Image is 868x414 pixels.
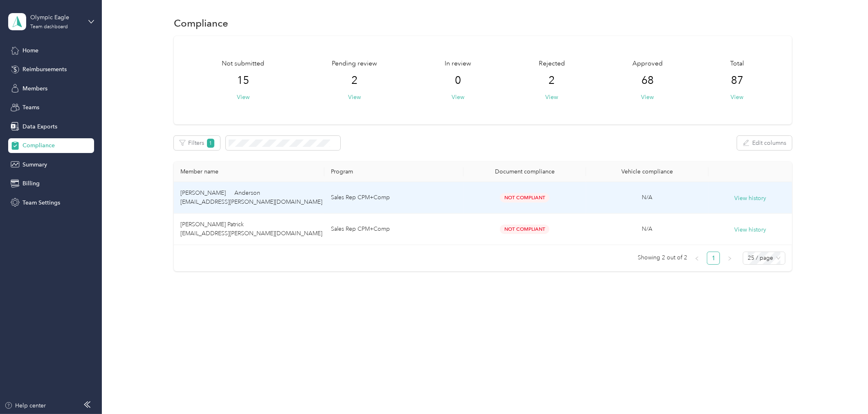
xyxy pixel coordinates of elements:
[470,168,580,175] div: Document compliance
[348,93,361,101] button: View
[734,225,766,234] button: View history
[237,93,250,101] button: View
[734,194,766,203] button: View history
[707,252,720,264] a: 1
[690,252,704,265] li: Previous Page
[180,221,322,237] span: [PERSON_NAME] Patrick [EMAIL_ADDRESS][PERSON_NAME][DOMAIN_NAME]
[4,401,46,410] button: Help center
[22,179,40,188] span: Billing
[549,74,555,87] span: 2
[539,59,565,69] span: Rejected
[737,136,792,150] button: Edit columns
[641,74,654,87] span: 68
[727,256,732,261] span: right
[324,162,463,182] th: Program
[695,256,699,261] span: left
[642,225,652,232] span: N/A
[22,160,47,169] span: Summary
[642,194,652,201] span: N/A
[30,13,81,22] div: Olympic Eagle
[22,198,60,207] span: Team Settings
[222,59,264,69] span: Not submitted
[22,84,47,93] span: Members
[641,93,654,101] button: View
[500,225,549,234] span: Not Compliant
[638,252,687,264] span: Showing 2 out of 2
[455,74,461,87] span: 0
[22,103,39,112] span: Teams
[707,252,720,265] li: 1
[174,136,220,150] button: Filters1
[730,59,744,69] span: Total
[723,252,736,265] li: Next Page
[731,93,743,101] button: View
[22,141,55,150] span: Compliance
[731,74,743,87] span: 87
[207,139,214,148] span: 1
[690,252,704,265] button: left
[332,59,377,69] span: Pending review
[743,252,785,265] div: Page Size
[22,122,57,131] span: Data Exports
[237,74,249,87] span: 15
[174,162,324,182] th: Member name
[180,189,322,205] span: [PERSON_NAME] Anderson [EMAIL_ADDRESS][PERSON_NAME][DOMAIN_NAME]
[30,25,68,29] div: Team dashboard
[723,252,736,265] button: right
[22,65,67,74] span: Reimbursements
[351,74,358,87] span: 2
[593,168,702,175] div: Vehicle compliance
[748,252,780,264] span: 25 / page
[500,193,549,202] span: Not Compliant
[324,214,463,245] td: Sales Rep CPM+Comp
[22,46,38,55] span: Home
[452,93,464,101] button: View
[174,19,228,27] h1: Compliance
[632,59,663,69] span: Approved
[822,368,868,414] iframe: Everlance-gr Chat Button Frame
[324,182,463,214] td: Sales Rep CPM+Comp
[445,59,471,69] span: In review
[546,93,558,101] button: View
